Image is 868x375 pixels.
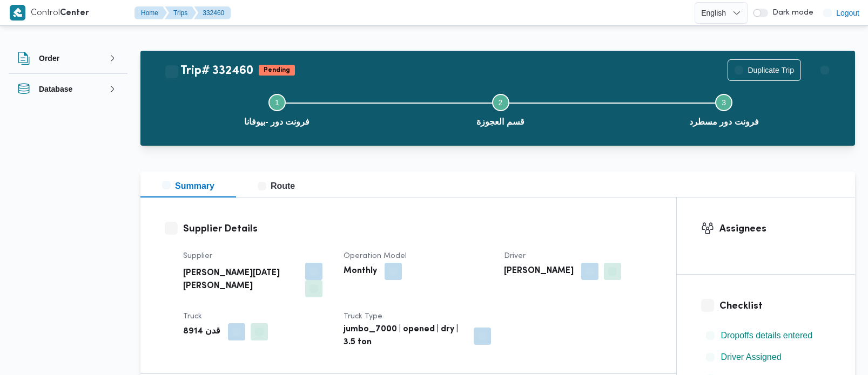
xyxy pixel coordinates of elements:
button: 332460 [194,6,231,19]
button: Actions [814,59,836,81]
span: Driver Assigned [721,351,782,364]
h3: Checklist [719,299,831,313]
span: Truck [183,313,202,320]
button: Trips [165,6,196,19]
span: Driver Assigned [721,352,782,362]
h3: Order [39,52,59,65]
h3: Supplier Details [183,222,652,236]
button: Driver Assigned [702,349,831,366]
b: Center [60,9,89,17]
span: Supplier [183,253,212,260]
b: jumbo_7000 | opened | dry | 3.5 ton [344,323,466,349]
button: Duplicate Trip [728,59,801,81]
button: فرونت دور مسطرد [612,81,836,137]
h3: Database [39,83,72,96]
span: 2 [499,98,503,107]
span: Logout [836,6,859,19]
button: Order [17,52,119,65]
b: Pending [264,67,290,73]
button: فرونت دور -بيوفانا [165,81,389,137]
span: Route [258,181,295,190]
b: Monthly [344,265,377,278]
span: 1 [275,98,279,107]
span: Dropoffs details entered [721,329,813,342]
span: فرونت دور -بيوفانا [244,115,309,128]
button: Database [17,83,119,96]
h3: Assignees [719,222,831,236]
span: Pending [259,65,295,76]
b: [PERSON_NAME] [504,265,574,278]
button: Logout [819,2,864,24]
b: قدن 8914 [183,325,220,338]
span: Driver [504,253,526,260]
span: Summary [162,181,214,190]
button: قسم العجوزة [389,81,613,137]
span: فرونت دور مسطرد [689,115,759,128]
span: قسم العجوزة [476,115,524,128]
button: Home [134,6,167,19]
img: X8yXhbKr1z7QwAAAABJRU5ErkJggg== [10,5,25,21]
button: Dropoffs details entered [702,327,831,344]
h2: Trip# 332460 [165,64,253,78]
span: Dark mode [768,9,813,17]
b: [PERSON_NAME][DATE] [PERSON_NAME] [183,267,298,293]
span: Duplicate Trip [748,64,794,77]
span: Truck Type [344,313,382,320]
span: Operation Model [344,253,407,260]
span: 3 [722,98,726,107]
span: Dropoffs details entered [721,331,813,340]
